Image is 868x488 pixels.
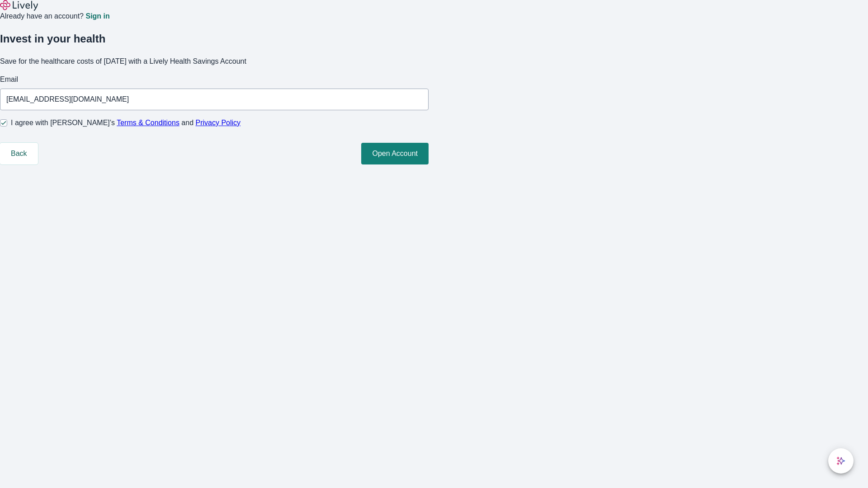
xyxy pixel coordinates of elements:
a: Sign in [85,13,109,20]
a: Terms & Conditions [117,119,179,127]
button: Open Account [361,143,429,164]
button: chat [828,448,854,474]
span: I agree with [PERSON_NAME]’s and [11,117,241,128]
a: Privacy Policy [196,119,241,127]
svg: Lively AI Assistant [836,456,845,465]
